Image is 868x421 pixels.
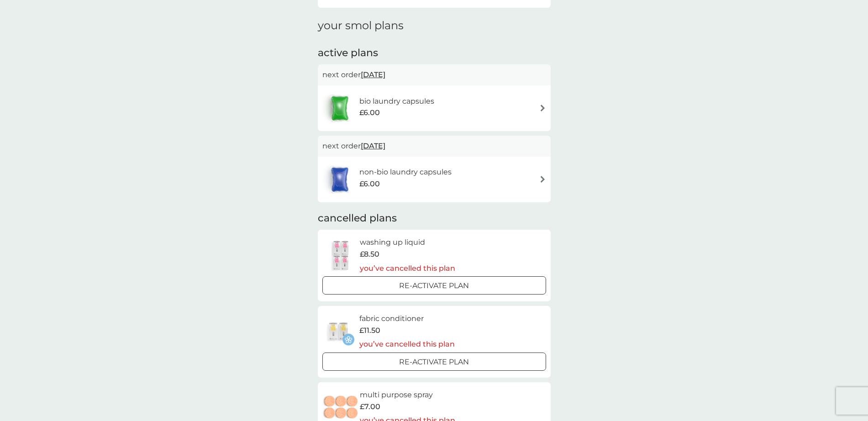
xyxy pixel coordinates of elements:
span: £8.50 [360,248,379,260]
img: non-bio laundry capsules [322,163,357,195]
button: Re-activate Plan [322,276,546,295]
p: you’ve cancelled this plan [360,263,455,274]
h6: washing up liquid [360,237,455,248]
h6: non-bio laundry capsules [359,166,452,178]
h6: bio laundry capsules [359,95,434,107]
span: £11.50 [359,325,380,337]
span: [DATE] [361,137,385,155]
img: bio laundry capsules [322,92,357,124]
h2: active plans [318,46,551,60]
p: you’ve cancelled this plan [359,338,455,350]
span: £6.00 [359,107,380,119]
p: Re-activate Plan [399,280,469,292]
p: next order [322,140,546,152]
p: Re-activate Plan [399,356,469,368]
h6: fabric conditioner [359,313,455,325]
h6: multi purpose spray [360,389,455,401]
img: fabric conditioner [322,316,354,347]
span: [DATE] [361,66,385,84]
img: arrow right [539,176,546,183]
h2: cancelled plans [318,211,551,226]
button: Re-activate Plan [322,353,546,371]
img: arrow right [539,105,546,111]
span: £6.00 [359,178,380,190]
span: £7.00 [360,401,380,413]
img: washing up liquid [322,239,360,271]
p: next order [322,69,546,81]
h1: your smol plans [318,19,551,32]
